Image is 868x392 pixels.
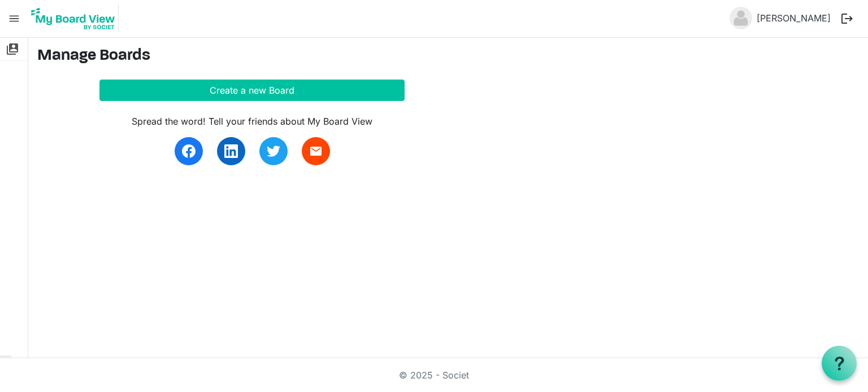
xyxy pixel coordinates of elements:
span: email [309,144,323,158]
button: Create a new Board [99,80,405,101]
span: menu [3,8,25,29]
a: [PERSON_NAME] [752,7,835,29]
img: facebook.svg [182,144,196,158]
button: logout [835,7,859,30]
h3: Manage Boards [37,47,859,66]
a: email [302,137,330,165]
a: © 2025 - Societ [399,369,469,381]
span: switch_account [6,38,19,60]
div: Spread the word! Tell your friends about My Board View [99,114,405,128]
a: My Board View Logo [28,5,123,33]
img: twitter.svg [267,144,280,158]
img: linkedin.svg [224,144,238,158]
img: no-profile-picture.svg [730,7,752,29]
img: My Board View Logo [28,5,119,33]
